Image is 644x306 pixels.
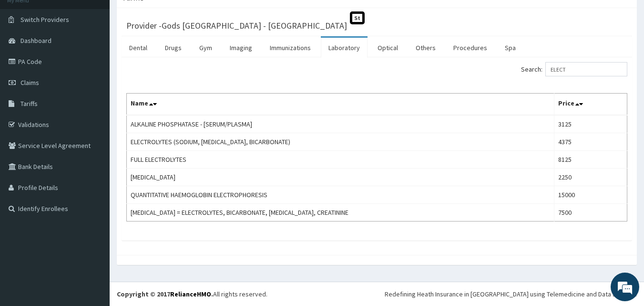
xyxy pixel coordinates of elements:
[110,282,644,306] footer: All rights reserved.
[117,290,213,298] strong: Copyright © 2017 .
[446,38,495,58] a: Procedures
[20,15,69,24] span: Switch Providers
[127,204,554,222] td: [MEDICAL_DATA] = ELECTROLYTES, BICARBONATE, [MEDICAL_DATA], CREATININE
[521,62,627,76] label: Search:
[170,290,211,298] a: RelianceHMO
[545,62,627,76] input: Search:
[554,186,627,204] td: 15000
[321,38,368,58] a: Laboratory
[127,186,554,204] td: QUANTITATIVE HAEMOGLOBIN ELECTROPHORESIS
[122,38,155,58] a: Dental
[5,204,182,238] textarea: Type your message and hit 'Enter'
[408,38,443,58] a: Others
[18,48,39,72] img: d_794563401_company_1708531726252_794563401
[222,38,260,58] a: Imaging
[554,133,627,151] td: 4375
[127,169,554,186] td: [MEDICAL_DATA]
[156,5,179,28] div: Minimize live chat window
[350,11,365,24] span: St
[554,204,627,222] td: 7500
[127,133,554,151] td: ELECTROLYTES (SODIUM, [MEDICAL_DATA], BICARBONATE)
[554,169,627,186] td: 2250
[50,53,160,66] div: Chat with us now
[127,94,554,116] th: Name
[262,38,318,58] a: Immunizations
[20,99,38,108] span: Tariffs
[370,38,406,58] a: Optical
[554,151,627,169] td: 8125
[554,94,627,116] th: Price
[127,115,554,133] td: ALKALINE PHOSPHATASE - [SERUM/PLASMA]
[20,36,51,45] span: Dashboard
[20,78,39,87] span: Claims
[157,38,189,58] a: Drugs
[192,38,220,58] a: Gym
[127,151,554,169] td: FULL ELECTROLYTES
[55,92,132,189] span: We're online!
[126,21,347,30] h3: Provider - Gods [GEOGRAPHIC_DATA] - [GEOGRAPHIC_DATA]
[554,115,627,133] td: 3125
[497,38,523,58] a: Spa
[385,289,637,299] div: Redefining Heath Insurance in [GEOGRAPHIC_DATA] using Telemedicine and Data Science!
